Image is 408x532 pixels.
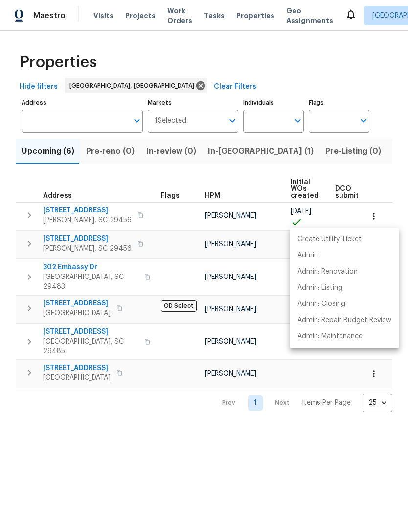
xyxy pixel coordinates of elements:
p: Admin: Listing [297,283,342,293]
p: Admin: Closing [297,299,345,309]
p: Admin: Renovation [297,267,358,277]
p: Admin: Repair Budget Review [297,315,391,325]
p: Admin: Maintenance [297,331,363,342]
p: Admin [297,251,318,261]
p: Create Utility Ticket [297,234,362,245]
